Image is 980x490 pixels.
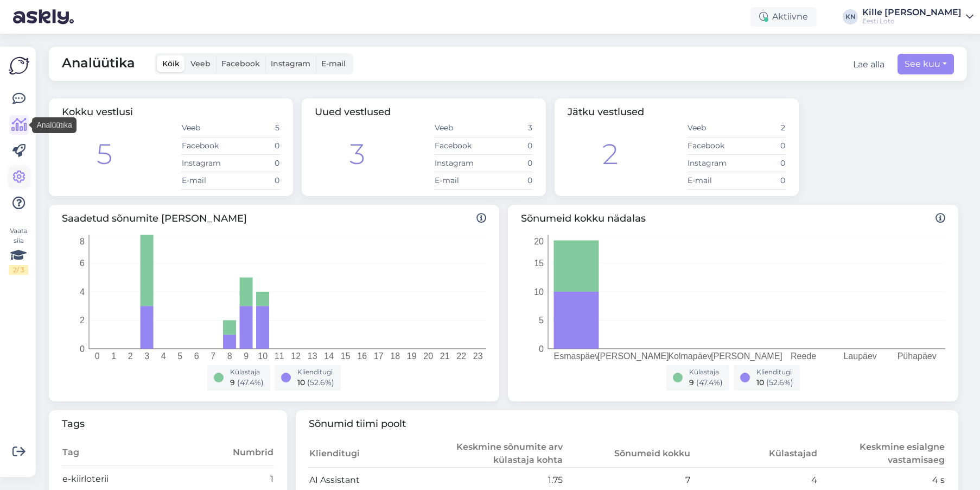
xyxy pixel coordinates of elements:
td: 0 [483,137,533,154]
div: Külastaja [689,367,723,377]
tspan: 2 [80,316,85,325]
th: Keskmine sõnumite arv külastaja kohta [436,440,564,468]
td: Facebook [434,137,483,154]
span: 10 [756,378,764,387]
span: Uued vestlused [315,106,391,118]
span: E-mail [321,59,346,68]
span: Analüütika [62,53,135,74]
span: Veeb [190,59,211,68]
tspan: 0 [539,344,544,353]
tspan: 8 [227,351,232,361]
th: Külastajad [691,440,818,468]
div: Kille [PERSON_NAME] [862,8,962,17]
td: Instagram [434,154,483,172]
span: ( 52.6 %) [307,378,334,387]
td: Veeb [181,120,231,137]
td: Facebook [687,137,736,154]
tspan: 8 [80,236,85,246]
th: Keskmine esialgne vastamisaeg [818,440,945,468]
button: See kuu [898,54,954,74]
span: Saadetud sõnumite [PERSON_NAME] [62,211,486,226]
td: Facebook [181,137,231,154]
div: Aktiivne [750,7,817,27]
div: Analüütika [32,117,76,133]
td: Veeb [687,120,736,137]
td: Instagram [181,154,231,172]
tspan: 18 [390,351,400,361]
td: E-mail [687,172,736,189]
div: Vaata siia [9,226,28,275]
div: KN [843,9,858,24]
td: Instagram [687,154,736,172]
td: 0 [483,172,533,189]
th: Tag [62,440,221,466]
span: ( 52.6 %) [766,378,793,387]
tspan: 5 [177,351,182,361]
tspan: Kolmapäev [668,351,711,361]
tspan: 4 [80,287,85,296]
a: Kille [PERSON_NAME]Eesti Loto [862,8,973,26]
tspan: 23 [473,351,483,361]
tspan: 12 [291,351,301,361]
div: 2 [602,133,618,175]
td: 0 [736,172,786,189]
td: 0 [483,154,533,172]
tspan: 0 [80,344,85,353]
span: ( 47.4 %) [237,378,264,387]
tspan: 11 [275,351,284,361]
tspan: Esmaspäev [553,351,599,361]
div: 2 / 3 [9,265,28,275]
tspan: 19 [407,351,417,361]
td: 5 [231,120,280,137]
th: Sõnumeid kokku [563,440,691,468]
span: Kõik [162,59,180,68]
span: Instagram [271,59,310,68]
tspan: 20 [423,351,433,361]
tspan: 7 [211,351,215,361]
td: 0 [736,137,786,154]
tspan: 21 [440,351,450,361]
tspan: 16 [357,351,367,361]
td: 0 [231,172,280,189]
tspan: Laupäev [843,351,876,361]
tspan: 2 [128,351,133,361]
div: 5 [97,133,112,175]
div: Klienditugi [297,367,334,377]
span: 9 [689,378,694,387]
span: Tags [62,417,274,431]
tspan: 4 [161,351,166,361]
span: 10 [297,378,305,387]
tspan: Pühapäev [898,351,937,361]
tspan: 1 [111,351,116,361]
button: Lae alla [853,58,884,71]
tspan: 3 [144,351,149,361]
span: ( 47.4 %) [696,378,723,387]
span: Sõnumeid kokku nädalas [521,211,945,226]
div: Eesti Loto [862,17,962,26]
span: 9 [230,378,235,387]
td: 0 [231,137,280,154]
tspan: 9 [244,351,249,361]
tspan: 14 [324,351,334,361]
tspan: 6 [80,259,85,268]
td: E-mail [434,172,483,189]
tspan: 17 [374,351,384,361]
span: Facebook [221,59,260,68]
span: Jätku vestlused [568,106,644,118]
tspan: 20 [534,236,544,246]
div: Külastaja [230,367,264,377]
td: Veeb [434,120,483,137]
td: E-mail [181,172,231,189]
td: 3 [483,120,533,137]
div: Klienditugi [756,367,793,377]
td: 0 [231,154,280,172]
tspan: [PERSON_NAME] [711,351,782,361]
tspan: 13 [308,351,317,361]
tspan: 15 [534,259,544,268]
tspan: Reede [791,351,816,361]
div: 3 [349,133,365,175]
tspan: 10 [534,287,544,296]
tspan: 15 [341,351,351,361]
tspan: [PERSON_NAME] [597,351,669,361]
